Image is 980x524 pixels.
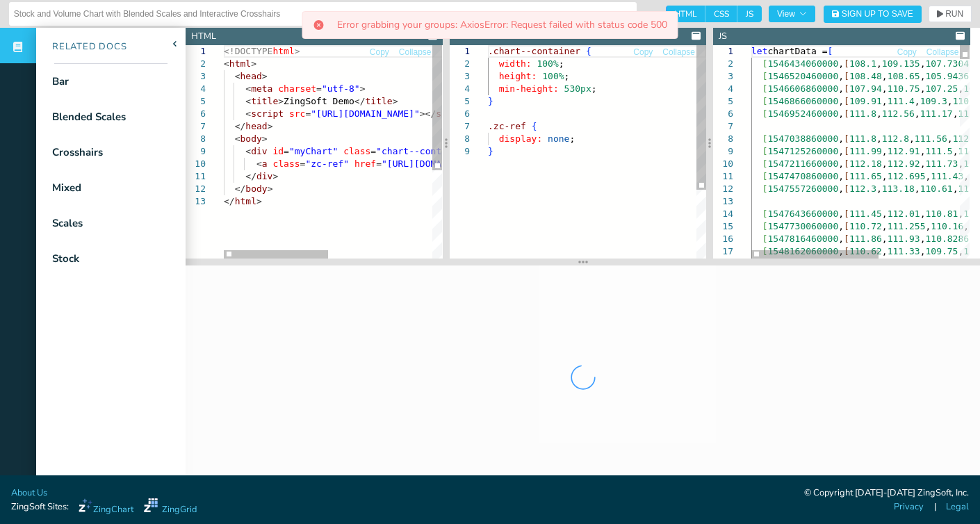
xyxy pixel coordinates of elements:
[488,121,526,131] span: .zc-ref
[186,108,206,120] div: 6
[311,108,420,119] span: "[URL][DOMAIN_NAME]"
[849,71,882,81] span: 108.48
[849,234,882,244] span: 111.86
[569,133,575,144] span: ;
[768,146,839,156] span: 1547125260000
[897,48,917,56] span: Copy
[52,109,126,125] div: Blended Scales
[251,96,278,106] span: title
[882,96,888,106] span: ,
[186,170,206,183] div: 11
[838,83,844,94] span: ,
[838,246,844,256] span: ,
[838,71,844,81] span: ,
[849,208,882,219] span: 111.45
[844,83,849,94] span: [
[251,83,272,94] span: meta
[322,83,360,94] span: "utf-8"
[713,208,733,220] div: 14
[849,146,882,156] span: 111.99
[804,486,969,500] div: © Copyright [DATE]-[DATE] ZingSoft, Inc.
[662,48,695,56] span: Collapse
[947,133,953,144] span: ,
[235,133,240,144] span: <
[186,195,206,208] div: 13
[876,133,882,144] span: ,
[768,158,839,169] span: 1547211660000
[316,83,322,94] span: =
[762,108,768,119] span: [
[713,220,733,233] div: 15
[52,251,79,267] div: Stock
[897,46,917,59] button: Copy
[888,83,920,94] span: 110.75
[882,221,888,231] span: ,
[488,146,493,156] span: }
[370,146,376,156] span: =
[52,180,81,196] div: Mixed
[191,30,216,43] div: HTML
[272,146,284,156] span: id
[713,233,733,245] div: 16
[882,133,909,144] span: 112.8
[920,58,926,69] span: ,
[920,71,926,81] span: ,
[882,83,888,94] span: ,
[838,133,844,144] span: ,
[420,108,436,119] span: ></
[768,108,839,119] span: 1546952460000
[36,40,127,54] div: Related Docs
[926,83,958,94] span: 107.25
[768,234,839,244] span: 1547816460000
[926,58,970,69] span: 107.7304
[844,246,849,256] span: [
[958,83,963,94] span: ,
[762,234,768,244] span: [
[920,108,953,119] span: 111.17
[888,221,926,231] span: 111.255
[849,133,876,144] span: 111.8
[393,96,398,106] span: >
[713,45,733,58] div: 1
[251,146,267,156] span: div
[305,108,311,119] span: =
[537,58,558,69] span: 100%
[838,221,844,231] span: ,
[882,58,920,69] span: 109.135
[186,133,206,145] div: 8
[929,6,972,22] button: RUN
[354,158,376,169] span: href
[186,95,206,108] div: 5
[224,58,229,69] span: <
[838,58,844,69] span: ,
[713,170,733,183] div: 11
[882,71,888,81] span: ,
[768,58,839,69] span: 1546434060000
[245,83,251,94] span: <
[947,96,953,106] span: ,
[450,133,470,145] div: 8
[295,46,300,56] span: >
[849,246,882,256] span: 110.62
[713,70,733,83] div: 3
[876,58,882,69] span: ,
[953,146,958,156] span: ,
[768,71,839,81] span: 1546520460000
[777,10,807,18] span: View
[926,171,931,181] span: ,
[762,146,768,156] span: [
[240,71,261,81] span: head
[926,208,958,219] span: 110.81
[882,234,888,244] span: ,
[498,133,542,144] span: display:
[305,158,349,169] span: "zc-ref"
[256,158,262,169] span: <
[245,146,251,156] span: <
[769,6,815,22] button: View
[849,83,882,94] span: 107.94
[262,71,268,81] span: >
[360,83,366,94] span: >
[762,83,768,94] span: [
[768,208,839,219] span: 1547643660000
[926,246,958,256] span: 109.75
